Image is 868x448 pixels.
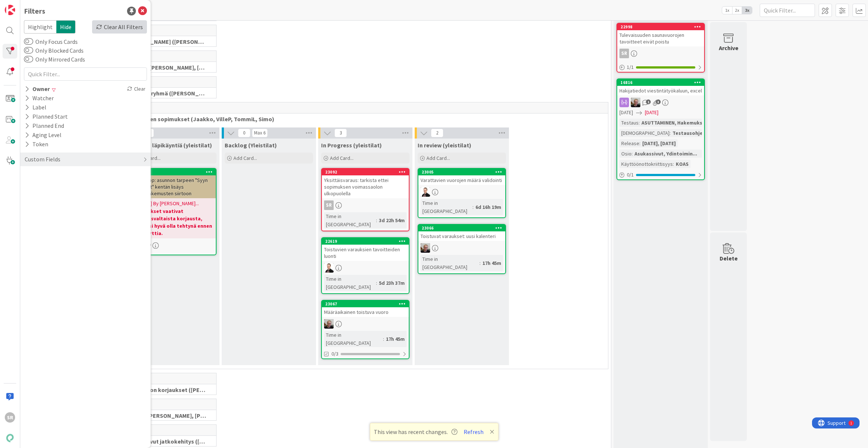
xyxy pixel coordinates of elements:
[128,141,212,149] span: Odottaa läpikäyntiä (yleistilat)
[421,187,430,197] img: VP
[631,98,640,107] img: JH
[640,139,678,147] div: [DATE], [DATE]
[619,109,633,116] span: [DATE]
[376,279,377,287] span: :
[421,243,430,253] img: JH
[126,38,207,45] span: Halti (Sebastian, VilleH, Riikka, Antti, MikkoV, PetriH, PetriM)
[322,169,409,198] div: 23092Yksittäisvaraus: tarkista ettei sopimuksen voimassaolon ulkopuolella
[92,20,147,34] div: Clear All Filters
[330,155,354,161] span: Add Card...
[617,49,704,58] div: SR
[322,263,409,273] div: VP
[616,78,705,180] a: 16816Hakijatiedot viestintätyökaluun, excelJH[DATE][DATE]Testaus:ASUTTAMINEN, Hakemukset[DEMOGRAP...
[619,150,632,158] div: Osio
[322,238,409,245] div: 22619
[632,150,633,158] span: :
[671,129,714,137] div: Testausohjeet...
[619,160,673,168] div: Käyttöönottokriittisyys
[56,20,75,34] span: Hide
[126,412,207,419] span: Viekas (Samuli, Saara, Mika, Pirjo, Keijo, TommiHä, Rasmus)
[324,319,334,329] img: JH
[418,175,505,185] div: Varattavien vuorojen määrä validointi
[325,169,409,175] div: 23092
[129,175,216,198] div: Admin App: asunnon tarpeen "Syyn lisätiedot" kentän lisäys vuokrahakemusten siirtoon
[418,141,471,149] span: In review (yleistilat)
[617,79,704,86] div: 16816
[627,171,634,179] span: 0 / 1
[617,79,704,95] div: 16816Hakijatiedot viestintätyökaluun, excel
[426,155,450,161] span: Add Card...
[321,237,410,294] a: 22619Toistuvien varauksien tavoitteiden luontiVPTime in [GEOGRAPHIC_DATA]:5d 23h 37m
[324,263,334,273] img: VP
[24,130,62,140] div: Aging Level
[24,38,33,45] button: Only Focus Cards
[24,6,45,17] div: Filters
[418,187,505,197] div: VP
[24,47,33,54] button: Only Blocked Cards
[254,131,266,135] div: Max 6
[640,119,710,127] div: ASUTTAMINEN, Hakemukset
[233,155,257,161] span: Add Card...
[760,4,815,17] input: Quick Filter...
[719,43,738,52] div: Archive
[24,112,68,121] div: Planned Start
[24,67,147,81] input: Quick Filter...
[24,94,55,103] div: Watcher
[129,241,216,250] div: JH
[5,433,15,443] img: avatar
[481,259,503,267] div: 17h 45m
[617,24,704,46] div: 22998Tulevaisuuden saunavuorojen tavoitteet eivät poistu
[619,49,629,58] div: SR
[129,169,216,175] div: 22159
[322,319,409,329] div: JH
[15,1,34,10] span: Support
[418,169,505,185] div: 23005Varattavien vuorojen määrä validointi
[431,129,443,137] span: 2
[377,279,407,287] div: 5d 23h 37m
[384,335,407,343] div: 17h 45m
[132,169,216,175] div: 22159
[324,200,334,210] div: SR
[128,168,217,255] a: 22159Admin App: asunnon tarpeen "Syyn lisätiedot" kentän lisäys vuokrahakemusten siirtoon[DATE] B...
[617,24,704,30] div: 22998
[461,427,486,437] button: Refresh
[321,141,382,149] span: In Progress (yleistilat)
[126,115,599,123] span: Yleistilojen sopimukset (Jaakko, VilleP, TommiL, Simo)
[619,129,670,137] div: [DEMOGRAPHIC_DATA]
[322,301,409,307] div: 23067
[322,301,409,317] div: 23067Määräaikainen toistuva vuoro
[422,169,505,175] div: 23005
[732,7,742,14] span: 2x
[479,259,481,267] span: :
[619,139,639,147] div: Release
[673,160,674,168] span: :
[418,231,505,241] div: Toistuvat varaukset: uusi kalenteri
[24,46,84,55] label: Only Blocked Cards
[720,254,738,263] div: Delete
[24,155,61,164] div: Custom Fields
[621,80,704,85] div: 16816
[126,438,207,445] span: Asukassivut jatkokehitys (Rasmus, TommiH, Bella)
[322,307,409,317] div: Määräaikainen toistuva vuoro
[646,99,651,104] span: 1
[321,168,410,231] a: 23092Yksittäisvaraus: tarkista ettei sopimuksen voimassaolon ulkopuolellaSRTime in [GEOGRAPHIC_DA...
[24,140,49,149] div: Token
[131,207,214,237] b: Hakemukset vaativat kokonaisvaltaista korjausta, joka olisi hyvä olla tehtynä ennen tätä korttia.
[24,55,85,64] label: Only Mirrored Cards
[325,239,409,244] div: 22619
[639,139,640,147] span: :
[24,103,47,112] div: Label
[322,238,409,261] div: 22619Toistuvien varauksien tavoitteiden luonti
[616,23,705,73] a: 22998Tulevaisuuden saunavuorojen tavoitteet eivät poistuSR1/1
[24,84,50,94] div: Owner
[238,129,250,137] span: 0
[225,141,277,149] span: Backlog (Yleistilat)
[722,7,732,14] span: 1x
[24,121,65,130] div: Planned End
[472,203,474,211] span: :
[670,129,671,137] span: :
[619,119,639,127] div: Testaus
[418,224,506,274] a: 23066Toistuvat varaukset: uusi kalenteriJHTime in [GEOGRAPHIC_DATA]:17h 45m
[374,427,457,436] span: This view has recent changes.
[617,170,704,179] div: 0/1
